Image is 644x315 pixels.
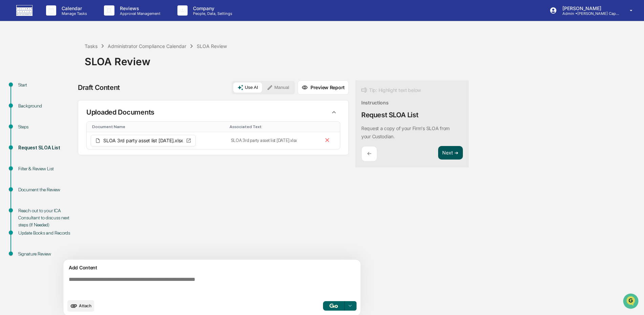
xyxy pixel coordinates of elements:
button: Go [323,301,345,311]
p: [PERSON_NAME] [557,5,620,11]
td: SLOA 3rd party asset list [DATE].xlsx [227,132,319,149]
div: Update Books and Records [18,229,74,237]
div: Tip: Highlight text below [361,86,421,94]
p: Manage Tasks [56,11,90,16]
a: 🖐️Preclearance [4,82,46,95]
p: People, Data, Settings [188,11,236,16]
img: Go [329,304,338,308]
a: 🗄️Attestations [46,82,87,95]
div: Add Content [67,264,357,272]
p: Reviews [114,5,164,11]
img: 1746055101610-c473b297-6a78-478c-a979-82029cc54cd1 [7,52,19,64]
span: Preclearance [14,85,44,92]
div: Signature Review [18,250,74,258]
div: Request SLOA List [18,144,74,151]
div: We're available if you need us! [23,58,86,64]
button: Next ➔ [438,146,463,160]
div: Reach out to your ICA Consultant to discuss next steps (If Needed) [18,207,74,228]
iframe: Open customer support [622,293,641,311]
span: Pylon [67,115,82,120]
a: Powered byPylon [48,114,82,120]
div: 🔎 [7,99,12,104]
button: Remove file [323,136,332,146]
button: Manual [263,82,293,93]
p: Approval Management [114,11,164,16]
p: Uploaded Documents [86,108,154,116]
div: Steps [18,123,74,130]
p: Calendar [56,5,90,11]
p: ← [367,150,371,157]
button: Start new chat [115,54,123,62]
div: Start new chat [23,52,111,58]
span: SLOA 3rd party asset list [DATE].xlsx [103,138,183,143]
div: Toggle SortBy [230,124,316,129]
div: Start [18,81,74,89]
a: 🔎Data Lookup [4,95,45,107]
button: upload document [67,300,94,312]
span: Data Lookup [14,98,43,105]
div: SLOA Review [85,50,641,68]
div: Administrator Compliance Calendar [108,43,186,49]
div: Toggle SortBy [92,124,224,129]
button: Use AI [233,82,262,93]
p: Company [188,5,236,11]
div: Tasks [85,43,98,49]
div: Draft Content [78,83,120,92]
span: Attestations [56,85,84,92]
div: Request SLOA List [361,111,418,119]
div: Document the Review [18,186,74,193]
div: Filter & Review List [18,165,74,172]
div: Background [18,102,74,110]
div: Instructions [361,100,389,105]
p: Admin • [PERSON_NAME] Capital [557,11,620,16]
div: 🖐️ [7,86,12,91]
div: SLOA Review [197,43,227,49]
span: Attach [79,303,91,308]
div: 🗄️ [49,86,55,91]
p: Request a copy of your Firm's SLOA from your Custodian. [361,125,450,139]
img: logo [16,5,33,16]
p: How can we help? [7,14,123,25]
button: Preview Report [298,80,349,95]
